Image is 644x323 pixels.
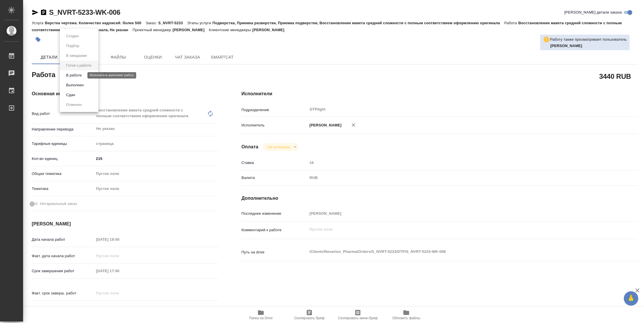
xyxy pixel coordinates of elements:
[64,82,85,88] button: Выполнен
[64,33,80,39] button: Создан
[64,53,89,59] button: В ожидании
[64,62,93,69] button: Готов к работе
[64,102,83,108] button: Отменен
[64,43,81,49] button: Подбор
[64,92,77,98] button: Сдан
[64,72,83,79] button: В работе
